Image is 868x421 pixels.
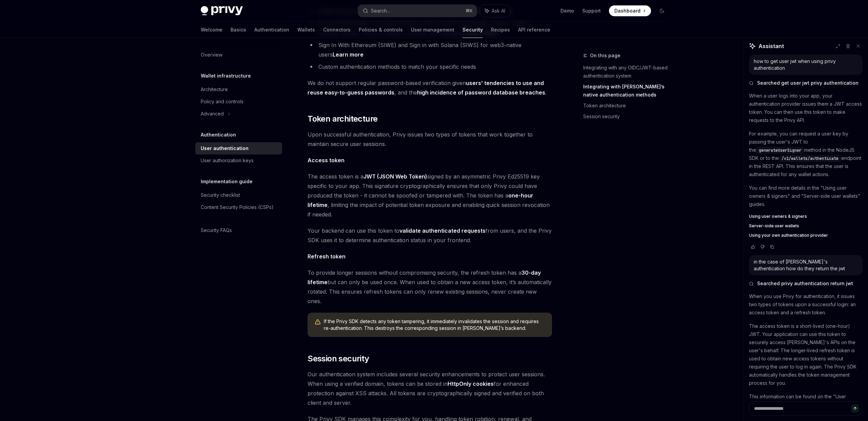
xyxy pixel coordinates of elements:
[749,280,863,287] button: Searched privy authentication return jwt
[614,7,640,14] span: Dashboard
[308,226,552,245] span: Your backend can use this token to from users, and the Privy SDK uses it to determine authenticat...
[749,233,863,238] a: Using your own authentication provider
[201,72,251,80] h5: Wallet infrastructure
[201,22,222,38] a: Welcome
[201,156,254,165] div: User authorization keys
[323,22,351,38] a: Connectors
[308,157,344,164] strong: Access token
[754,58,858,71] div: how to get user jwt when using privy authentication
[195,142,282,154] a: User authentication
[201,203,274,211] div: Content Security Policies (CSPs)
[749,393,863,417] p: This information can be found on the "User authentication" and "Using user owners & signers" pages.
[448,380,494,387] strong: HttpOnly cookies
[201,191,240,199] div: Security checklist
[757,280,853,287] span: Searched privy authentication return jwt
[411,22,454,38] a: User management
[759,148,802,153] span: generateUserSigner
[371,7,390,15] div: Search...
[195,49,282,61] a: Overview
[492,7,505,14] span: Ask AI
[749,80,863,86] button: Searched get user jwt privy authentication
[201,110,224,118] div: Advanced
[749,223,863,229] a: Server-side user wallets
[749,92,863,124] p: When a user logs into your app, your authentication provider issues them a JWT access token. You ...
[480,5,510,17] button: Ask AI
[583,62,673,81] a: Integrating with any OIDC/JWT-based authentication system
[195,96,282,108] a: Policy and controls
[749,322,863,387] p: The access token is a short-lived (one-hour) JWT. Your application can use this token to securely...
[297,22,315,38] a: Wallets
[201,85,228,93] div: Architecture
[749,214,863,219] a: Using user owners & signers
[308,78,552,97] span: We do not support regular password-based verification given , and the .
[462,22,483,38] a: Security
[583,81,673,100] a: Integrating with [PERSON_NAME]’s native authentication methods
[757,80,859,86] span: Searched get user jwt privy authentication
[399,227,486,234] a: validate authenticated requests
[749,184,863,208] p: You can find more details in the "Using user owners & signers" and "Server-side user wallets" gui...
[359,22,403,38] a: Policies & controls
[195,224,282,236] a: Security FAQs
[308,172,552,219] span: The access token is a signed by an asymmetric Privy Ed25519 key specific to your app. This signat...
[201,177,253,186] h5: Implementation guide
[308,62,552,71] li: Custom authentication methods to match your specific needs
[749,292,863,317] p: When you use Privy for authentication, it issues two types of tokens upon a successful login: an ...
[656,5,667,16] button: Toggle dark mode
[749,233,828,238] span: Using your own authentication provider
[417,89,545,96] a: high incidence of password database breaches
[314,319,321,325] svg: Warning
[491,22,510,38] a: Recipes
[749,223,799,229] span: Server-side user wallets
[308,40,552,59] li: Sign In With Ethereum (SIWE) and Sign in with Solana (SIWS) for web3-native users
[851,404,859,413] button: Send message
[231,22,246,38] a: Basics
[201,131,236,139] h5: Authentication
[308,370,552,407] span: Our authentication system includes several security enhancements to protect user sessions. When u...
[195,189,282,201] a: Security checklist
[201,98,243,106] div: Policy and controls
[518,22,550,38] a: API reference
[466,8,473,14] span: ⌘ K
[195,154,282,167] a: User authorization keys
[754,258,858,272] div: in the case of [PERSON_NAME]'s authentication how do they return the jwt
[560,7,574,14] a: Demo
[358,5,477,17] button: Search...⌘K
[582,7,601,14] a: Support
[590,51,620,60] span: On this page
[782,156,839,161] span: /v1/wallets/authenticate
[609,5,651,16] a: Dashboard
[201,144,249,152] div: User authentication
[583,111,673,122] a: Session security
[308,253,346,260] strong: Refresh token
[308,113,377,124] span: Token architecture
[201,226,232,234] div: Security FAQs
[201,51,222,59] div: Overview
[201,6,243,16] img: dark logo
[254,22,289,38] a: Authentication
[195,201,282,213] a: Content Security Policies (CSPs)
[308,130,552,149] span: Upon successful authentication, Privy issues two types of tokens that work together to maintain s...
[758,42,784,50] span: Assistant
[333,51,363,58] a: Learn more
[749,130,863,178] p: For example, you can request a user key by passing the user's JWT to the method in the NodeJS SDK...
[324,318,545,332] span: If the Privy SDK detects any token tampering, it immediately invalidates the session and requires...
[308,353,369,364] span: Session security
[749,214,807,219] span: Using user owners & signers
[363,173,427,180] a: JWT (JSON Web Token)
[583,100,673,111] a: Token architecture
[308,268,552,306] span: To provide longer sessions without compromising security, the refresh token has a but can only be...
[195,83,282,96] a: Architecture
